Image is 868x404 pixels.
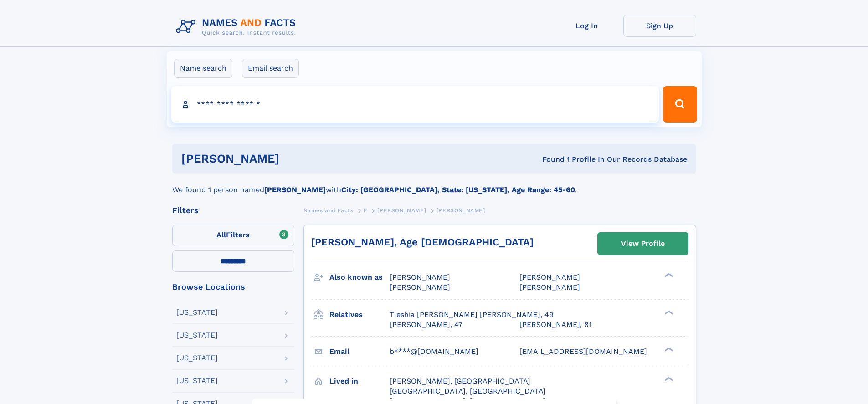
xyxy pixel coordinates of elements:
[437,207,485,214] span: [PERSON_NAME]
[377,207,426,214] span: [PERSON_NAME]
[329,270,390,285] h3: Also known as
[519,347,647,356] span: [EMAIL_ADDRESS][DOMAIN_NAME]
[172,225,294,246] label: Filters
[663,346,673,352] div: ❯
[550,15,623,37] a: Log In
[172,15,303,39] img: Logo Names and Facts
[216,230,226,239] span: All
[390,387,546,395] span: [GEOGRAPHIC_DATA], [GEOGRAPHIC_DATA]
[341,185,575,194] b: City: [GEOGRAPHIC_DATA], State: [US_STATE], Age Range: 45-60
[172,174,696,195] div: We found 1 person named with .
[411,154,687,164] div: Found 1 Profile In Our Records Database
[663,86,697,123] button: Search Button
[176,354,218,362] div: [US_STATE]
[171,86,659,123] input: search input
[329,307,390,322] h3: Relatives
[264,185,326,194] b: [PERSON_NAME]
[364,205,367,216] a: F
[181,153,411,164] h1: [PERSON_NAME]
[519,283,580,291] span: [PERSON_NAME]
[390,283,450,291] span: [PERSON_NAME]
[176,377,218,384] div: [US_STATE]
[174,59,232,78] label: Name search
[663,376,673,382] div: ❯
[519,320,591,330] a: [PERSON_NAME], 81
[390,320,462,330] a: [PERSON_NAME], 47
[303,205,354,216] a: Names and Facts
[377,205,426,216] a: [PERSON_NAME]
[176,332,218,339] div: [US_STATE]
[663,309,673,315] div: ❯
[172,283,294,291] div: Browse Locations
[329,373,390,389] h3: Lived in
[364,207,367,214] span: F
[329,344,390,359] h3: Email
[390,377,530,385] span: [PERSON_NAME], [GEOGRAPHIC_DATA]
[519,273,580,281] span: [PERSON_NAME]
[242,59,299,78] label: Email search
[390,273,450,281] span: [PERSON_NAME]
[311,236,534,248] a: [PERSON_NAME], Age [DEMOGRAPHIC_DATA]
[176,309,218,316] div: [US_STATE]
[390,310,554,320] a: Tleshia [PERSON_NAME] [PERSON_NAME], 49
[623,15,696,37] a: Sign Up
[172,206,294,215] div: Filters
[621,233,665,254] div: View Profile
[663,272,673,278] div: ❯
[598,233,688,255] a: View Profile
